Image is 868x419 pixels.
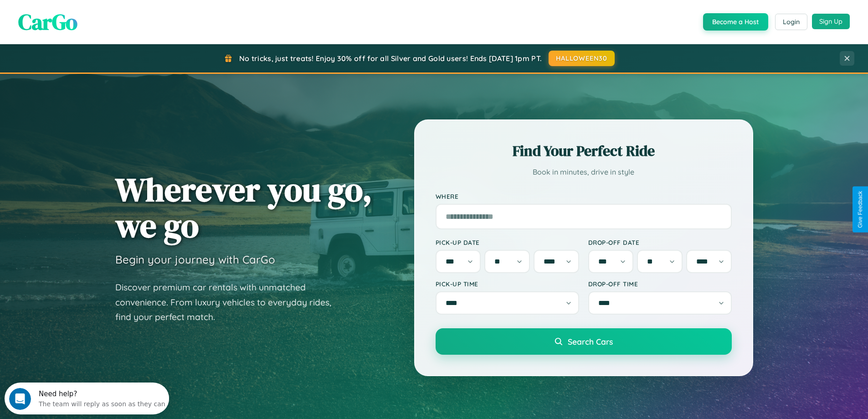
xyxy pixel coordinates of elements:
[568,336,613,347] span: Search Cars
[115,171,372,243] h1: Wherever you go, we go
[436,166,732,179] p: Book in minutes, drive in style
[436,280,579,288] label: Pick-up Time
[115,280,343,325] p: Discover premium car rentals with unmatched convenience. From luxury vehicles to everyday rides, ...
[549,51,615,66] button: HALLOWEEN30
[18,7,77,37] span: CarGo
[436,328,732,355] button: Search Cars
[9,388,31,410] iframe: Intercom live chat
[34,15,161,25] div: The team will reply as soon as they can
[115,253,275,266] h3: Begin your journey with CarGo
[703,13,768,31] button: Become a Host
[775,14,807,30] button: Login
[588,238,732,246] label: Drop-off Date
[5,383,169,414] iframe: Intercom live chat discovery launcher
[812,14,850,29] button: Sign Up
[436,238,579,246] label: Pick-up Date
[239,54,542,63] span: No tricks, just treats! Enjoy 30% off for all Silver and Gold users! Ends [DATE] 1pm PT.
[588,280,732,288] label: Drop-off Time
[436,192,732,200] label: Where
[857,191,863,228] div: Give Feedback
[4,4,169,29] div: Open Intercom Messenger
[436,141,732,161] h2: Find Your Perfect Ride
[34,8,161,15] div: Need help?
